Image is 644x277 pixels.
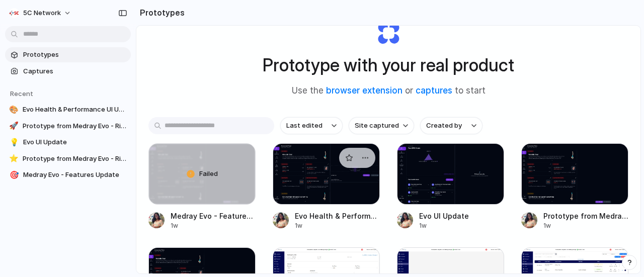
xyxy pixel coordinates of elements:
[273,143,380,230] a: Evo Health & Performance UI UpdateEvo Health & Performance UI Update1w
[5,5,76,21] button: 5C Network
[136,7,185,19] h2: Prototypes
[23,121,127,131] span: Prototype from Medray Evo - Risk Assessment
[9,121,19,131] div: 🚀
[5,47,131,62] a: Prototypes
[9,170,19,180] div: 🎯
[397,143,504,230] a: Evo UI UpdateEvo UI Update1w
[5,119,131,134] a: 🚀Prototype from Medray Evo - Risk Assessment
[426,121,462,131] span: Created by
[23,66,127,76] span: Captures
[416,85,452,96] a: captures
[295,211,380,221] span: Evo Health & Performance UI Update
[23,105,127,115] span: Evo Health & Performance UI Update
[23,50,127,60] span: Prototypes
[9,154,19,164] div: ⭐
[295,221,380,230] div: 1w
[286,121,323,131] span: Last edited
[171,221,256,230] div: 1w
[543,211,628,221] span: Prototype from Medray Evo - Risk Assessment
[23,154,127,164] span: Prototype from Medray Evo - Risk Assessment
[5,64,131,79] a: Captures
[326,85,403,96] a: browser extension
[148,143,256,230] a: Medray Evo - Features UpdateFailedMedray Evo - Features Update1w
[23,170,127,180] span: Medray Evo - Features Update
[171,211,256,221] span: Medray Evo - Features Update
[5,151,131,166] a: ⭐Prototype from Medray Evo - Risk Assessment
[9,137,19,147] div: 💡
[292,84,486,98] span: Use the or to start
[199,169,218,179] span: Failed
[263,52,514,78] h1: Prototype with your real product
[543,221,628,230] div: 1w
[521,143,628,230] a: Prototype from Medray Evo - Risk AssessmentPrototype from Medray Evo - Risk Assessment1w
[419,221,504,230] div: 1w
[9,105,19,115] div: 🎨
[5,135,131,150] a: 💡Evo UI Update
[355,121,399,131] span: Site captured
[23,8,61,18] span: 5C Network
[5,102,131,117] a: 🎨Evo Health & Performance UI Update
[349,117,414,134] button: Site captured
[23,137,127,147] span: Evo UI Update
[420,117,482,134] button: Created by
[280,117,343,134] button: Last edited
[5,167,131,182] a: 🎯Medray Evo - Features Update
[10,89,33,98] span: Recent
[419,211,504,221] span: Evo UI Update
